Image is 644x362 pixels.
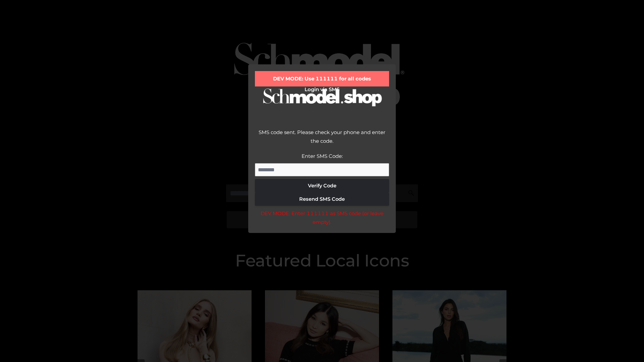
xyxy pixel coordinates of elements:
[255,192,389,206] button: Resend SMS Code
[255,71,389,86] div: DEV MODE: Use 111111 for all codes
[255,128,389,152] div: SMS code sent. Please check your phone and enter the code.
[302,153,343,159] label: Enter SMS Code:
[255,86,389,93] h2: Login via SMS
[255,179,389,192] button: Verify Code
[255,209,389,226] div: DEV MODE: Enter 111111 as SMS code (or leave empty).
